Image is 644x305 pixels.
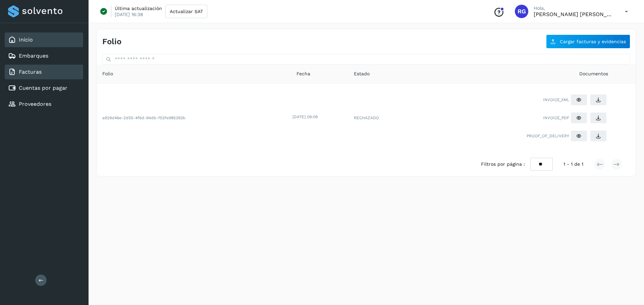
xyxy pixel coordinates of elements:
[170,9,203,14] span: Actualizar SAT
[19,101,51,107] a: Proveedores
[19,85,67,91] a: Cuentas por pagar
[19,69,42,75] a: Facturas
[579,70,608,77] span: Documentos
[546,34,630,49] button: Cargar facturas y evidencias
[102,37,121,47] h4: Folio
[5,49,83,63] div: Embarques
[115,5,162,11] p: Última actualización
[534,5,614,11] p: Hola,
[19,36,33,43] a: Inicio
[543,97,569,103] span: INVOICE_XML
[563,161,583,168] span: 1 - 1 de 1
[102,70,113,77] span: Folio
[543,115,569,121] span: INVOICE_PDF
[527,133,569,139] span: PROOF_OF_DELIVERY
[115,11,143,17] p: [DATE] 16:38
[19,53,48,59] a: Embarques
[97,83,291,152] td: a929d46e-2d55-4f6d-94db-f52fe985393b
[5,65,83,79] div: Facturas
[5,32,83,47] div: Inicio
[5,81,83,95] div: Cuentas por pagar
[348,83,423,152] td: RECHAZADO
[481,161,525,168] span: Filtros por página :
[534,11,614,17] p: Rosa Gabriela Ponce Segovia
[165,5,207,18] button: Actualizar SAT
[354,70,370,77] span: Estado
[297,70,310,77] span: Fecha
[5,97,83,111] div: Proveedores
[560,39,626,44] span: Cargar facturas y evidencias
[292,114,347,120] div: [DATE] 09:09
